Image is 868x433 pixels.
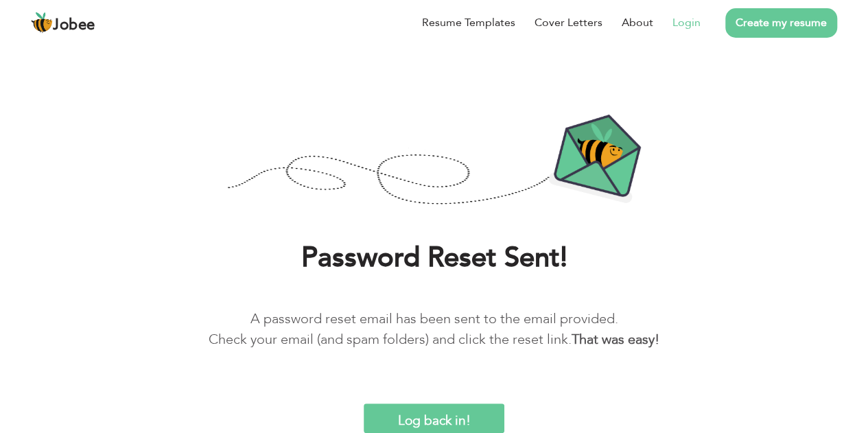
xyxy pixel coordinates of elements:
[31,12,95,34] a: Jobee
[53,18,95,33] span: Jobee
[725,8,837,38] a: Create my resume
[31,12,53,34] img: jobee.io
[535,14,602,31] a: Cover Letters
[572,330,659,349] b: That was easy!
[622,14,653,31] a: About
[422,14,515,31] a: Resume Templates
[21,309,847,350] p: A password reset email has been sent to the email provided. Check your email (and spam folders) a...
[227,114,641,207] img: Password-Reset-Confirmation.png
[672,14,701,31] a: Login
[21,240,847,276] h1: Password Reset Sent!
[364,403,505,433] input: Log back in!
